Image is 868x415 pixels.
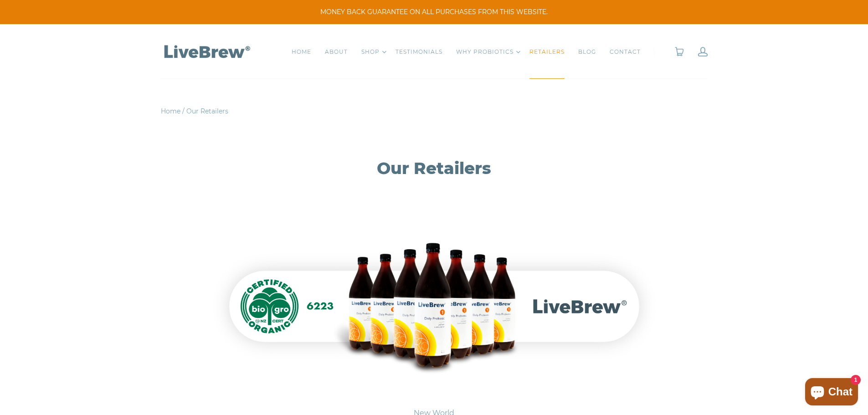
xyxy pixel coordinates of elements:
img: LiveBrewsahnew_a66d02bb-ee33-4d2e-8e03-a97bc97c338a.png [206,236,662,375]
inbox-online-store-chat: Shopify online store chat [802,378,861,408]
h1: Our Retailers [198,158,670,179]
a: CONTACT [610,47,641,56]
a: WHY PROBIOTICS [456,47,514,56]
a: RETAILERS [529,47,565,56]
span: Our Retailers [186,107,228,115]
img: LiveBrew [161,43,252,59]
a: Home [161,107,180,115]
a: TESTIMONIALS [395,47,442,56]
a: SHOP [361,47,380,56]
a: ABOUT [325,47,348,56]
span: MONEY BACK GUARANTEE ON ALL PURCHASES FROM THIS WEBSITE. [14,7,854,17]
a: HOME [292,47,311,56]
a: BLOG [578,47,596,56]
span: / [182,107,185,115]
